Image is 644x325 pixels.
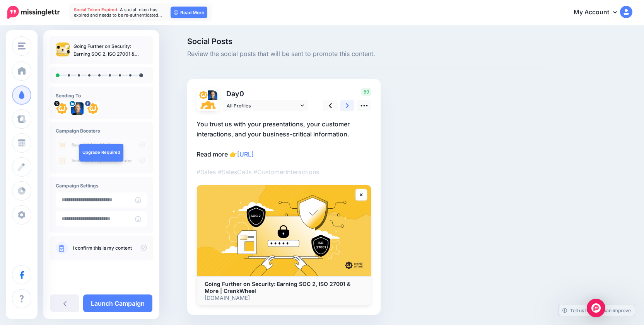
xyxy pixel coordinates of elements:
img: 1516157769688-84710.png [208,90,217,100]
p: #Sales #SalesCalls #CustomerInteractions [196,167,371,177]
p: Going Further on Security: Earning SOC 2, ISO 27001 & More [73,43,147,58]
img: WND2RMa3-11862.png [56,102,68,115]
span: Social Posts [187,37,546,45]
p: Day [223,88,309,99]
a: My Account [566,3,632,22]
h4: Campaign Boosters [56,128,147,134]
a: Upgrade Required [79,144,123,162]
span: A social token has expired and needs to be re-authenticated… [74,7,162,18]
img: campaign_review_boosters.png [56,138,147,167]
h4: Campaign Settings [56,183,147,189]
span: 0 [239,90,244,98]
span: All Profiles [227,102,299,110]
a: I confirm this is my content [73,245,132,251]
img: WND2RMa3-11862.png [199,90,208,100]
img: menu.png [18,43,26,49]
img: 294216085_733586221362840_6419865137151145949_n-bsa146946.png [199,100,217,118]
span: Social Token Expired. [74,7,119,12]
b: Going Further on Security: Earning SOC 2, ISO 27001 & More | CrankWheel [205,281,350,294]
p: [DOMAIN_NAME] [205,294,363,301]
span: Review the social posts that will be sent to promote this content. [187,49,546,59]
img: 294216085_733586221362840_6419865137151145949_n-bsa146946.png [87,102,99,115]
div: Open Intercom Messenger [587,299,605,317]
img: Missinglettr [7,6,60,19]
p: You trust us with your presentations, your customer interactions, and your business-critical info... [196,119,371,159]
a: [URL] [237,150,254,158]
a: Read More [171,7,207,18]
h4: Sending To [56,93,147,99]
img: 1516157769688-84710.png [71,102,84,115]
a: All Profiles [223,100,308,111]
a: Tell us how we can improve [559,305,635,316]
span: 89 [361,88,371,96]
img: Going Further on Security: Earning SOC 2, ISO 27001 & More | CrankWheel [197,185,371,276]
img: 6868cc580beafe43b19dc590fb39d551_thumb.jpg [56,43,70,56]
